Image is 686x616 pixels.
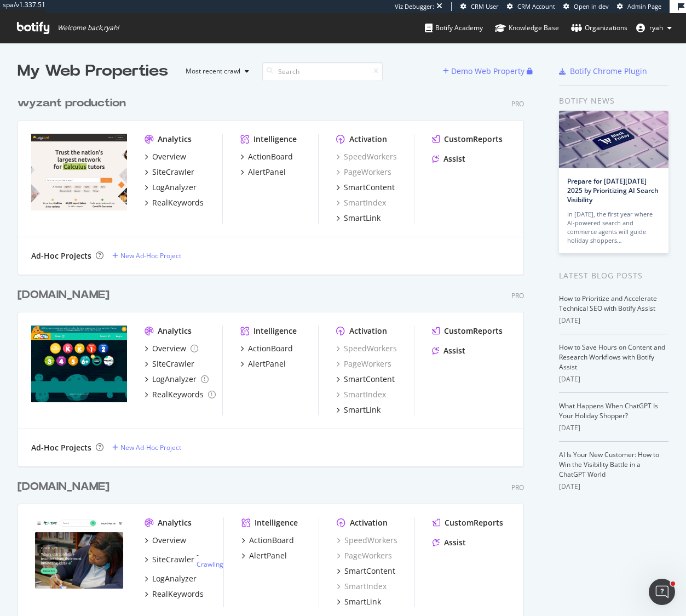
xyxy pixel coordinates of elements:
[571,22,627,33] div: Organizations
[152,197,204,208] div: RealKeywords
[433,537,466,548] a: Assist
[240,167,286,178] a: AlertPanel
[559,423,668,433] div: [DATE]
[152,589,204,600] div: RealKeywords
[432,153,465,164] a: Assist
[337,596,381,607] a: SmartLink
[559,482,668,492] div: [DATE]
[511,291,524,300] div: Pro
[617,2,661,11] a: Admin Page
[240,358,286,369] a: AlertPanel
[145,374,209,385] a: LogAnalyzer
[158,517,192,528] div: Analytics
[336,343,397,354] a: SpeedWorkers
[336,374,395,385] a: SmartContent
[349,326,387,336] div: Activation
[240,343,293,354] a: ActionBoard
[197,550,223,569] div: -
[152,151,186,162] div: Overview
[444,537,466,548] div: Assist
[18,95,130,111] a: wyzant production
[344,374,395,385] div: SmartContent
[649,579,675,605] iframe: Intercom live chat
[18,95,126,111] div: wyzant production
[57,24,119,32] span: Welcome back, ryah !
[112,443,181,452] a: New Ad-Hoc Project
[627,2,661,10] span: Admin Page
[559,95,668,107] div: Botify news
[559,343,665,372] a: How to Save Hours on Content and Research Workflows with Botify Assist
[574,2,609,10] span: Open in dev
[443,345,465,356] div: Assist
[336,167,391,178] a: PageWorkers
[145,573,197,584] a: LogAnalyzer
[559,374,668,384] div: [DATE]
[248,167,286,178] div: AlertPanel
[31,134,127,210] img: wyzant.com
[112,251,181,260] a: New Ad-Hoc Project
[432,134,503,145] a: CustomReports
[336,197,386,208] a: SmartIndex
[337,550,392,561] div: PageWorkers
[344,404,381,415] div: SmartLink
[336,151,397,162] a: SpeedWorkers
[145,358,194,369] a: SiteCrawler
[559,66,647,77] a: Botify Chrome Plugin
[255,517,298,528] div: Intelligence
[443,153,465,164] div: Assist
[145,535,186,546] a: Overview
[145,589,204,600] a: RealKeywords
[517,2,555,10] span: CRM Account
[563,2,609,11] a: Open in dev
[460,2,499,11] a: CRM User
[511,483,524,492] div: Pro
[336,358,391,369] a: PageWorkers
[145,343,198,354] a: Overview
[559,111,668,168] img: Prepare for Black Friday 2025 by Prioritizing AI Search Visibility
[337,581,387,592] a: SmartIndex
[433,517,503,528] a: CustomReports
[336,389,386,400] div: SmartIndex
[152,182,197,193] div: LogAnalyzer
[152,554,194,565] div: SiteCrawler
[177,62,253,80] button: Most recent crawl
[432,326,503,336] a: CustomReports
[344,566,395,577] div: SmartContent
[344,213,381,224] div: SmartLink
[559,450,659,479] a: AI Is Your New Customer: How to Win the Visibility Battle in a ChatGPT World
[152,358,194,369] div: SiteCrawler
[344,596,381,607] div: SmartLink
[445,517,503,528] div: CustomReports
[567,210,660,245] div: In [DATE], the first year where AI-powered search and commerce agents will guide holiday shoppers…
[145,151,186,162] a: Overview
[145,550,223,569] a: SiteCrawler- Crawling
[444,134,503,145] div: CustomReports
[495,22,559,33] div: Knowledge Base
[120,443,181,452] div: New Ad-Hoc Project
[241,550,287,561] a: AlertPanel
[511,99,524,109] div: Pro
[152,389,204,400] div: RealKeywords
[649,23,663,32] span: ryah
[31,326,127,402] img: abcya.com
[18,479,114,495] a: [DOMAIN_NAME]
[425,13,483,43] a: Botify Academy
[158,326,192,336] div: Analytics
[248,358,286,369] div: AlertPanel
[262,62,383,81] input: Search
[559,294,657,313] a: How to Prioritize and Accelerate Technical SEO with Botify Assist
[570,66,647,77] div: Botify Chrome Plugin
[31,250,91,261] div: Ad-Hoc Projects
[337,566,395,577] a: SmartContent
[350,517,388,528] div: Activation
[559,270,668,282] div: Latest Blog Posts
[507,2,555,11] a: CRM Account
[145,389,216,400] a: RealKeywords
[336,404,381,415] a: SmartLink
[559,316,668,326] div: [DATE]
[145,182,197,193] a: LogAnalyzer
[443,62,527,80] button: Demo Web Property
